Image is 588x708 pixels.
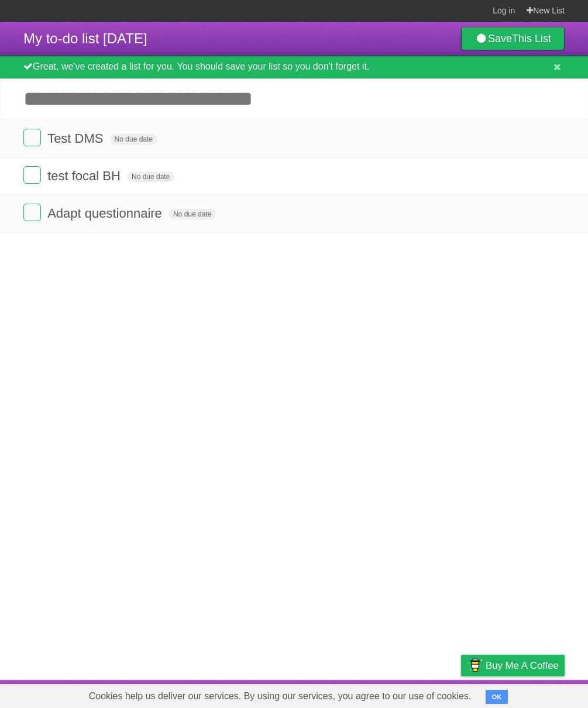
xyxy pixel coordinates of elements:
a: Suggest a feature [491,683,565,705]
a: About [305,683,330,705]
span: No due date [127,171,174,182]
a: Developers [344,683,391,705]
span: No due date [169,209,216,219]
label: Done [23,166,41,184]
button: OK [486,690,508,704]
span: Cookies help us deliver our services. By using our services, you agree to our use of cookies. [77,685,483,708]
span: Test DMS [47,131,106,146]
span: My to-do list [DATE] [23,30,147,46]
span: Adapt questionnaire [47,206,165,221]
a: Buy me a coffee [461,655,565,676]
label: Done [23,204,41,221]
span: Buy me a coffee [486,655,559,676]
label: Done [23,129,41,146]
a: Privacy [446,683,476,705]
span: test focal BH [47,169,123,183]
a: Terms [406,683,432,705]
span: No due date [110,134,157,145]
img: Buy me a coffee [467,655,483,675]
b: This List [512,33,551,44]
a: SaveThis List [461,27,565,50]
